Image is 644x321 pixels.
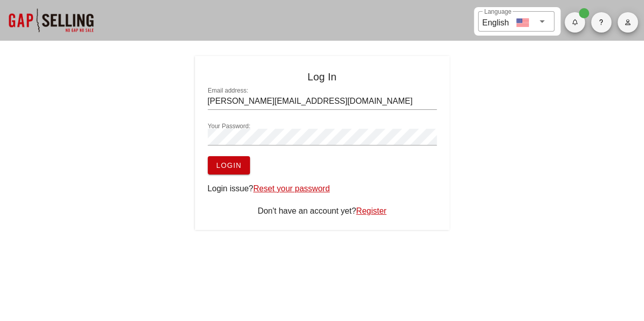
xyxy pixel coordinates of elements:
a: Register [356,207,386,215]
span: Badge [579,8,589,18]
div: Don't have an account yet? [208,205,437,217]
label: Language [484,8,511,16]
span: Login [216,161,242,169]
label: Your Password: [208,123,250,130]
h4: Log In [208,69,437,85]
button: Login [208,156,250,174]
label: Email address: [208,87,248,95]
div: Login issue? [208,183,437,195]
a: Reset your password [253,184,329,193]
div: English [482,14,509,29]
div: LanguageEnglish [478,11,554,32]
